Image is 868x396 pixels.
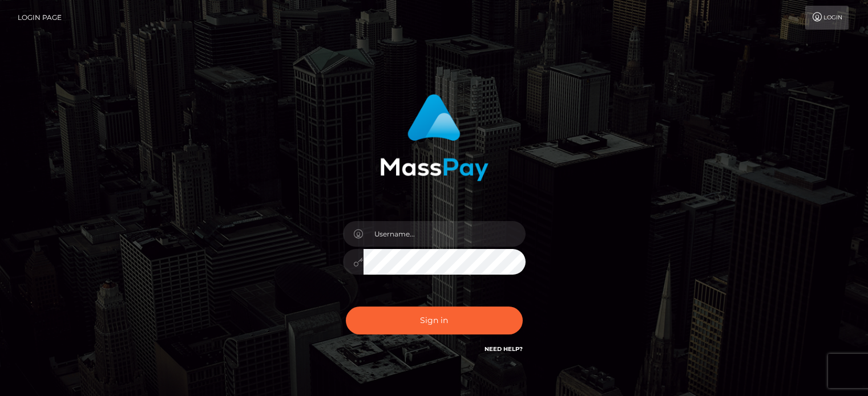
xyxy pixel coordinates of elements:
[380,94,488,181] img: MassPay Login
[364,221,526,247] input: Username...
[346,307,523,334] button: Sign in
[805,6,849,30] a: Login
[485,345,523,353] a: Need Help?
[18,6,62,30] a: Login Page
